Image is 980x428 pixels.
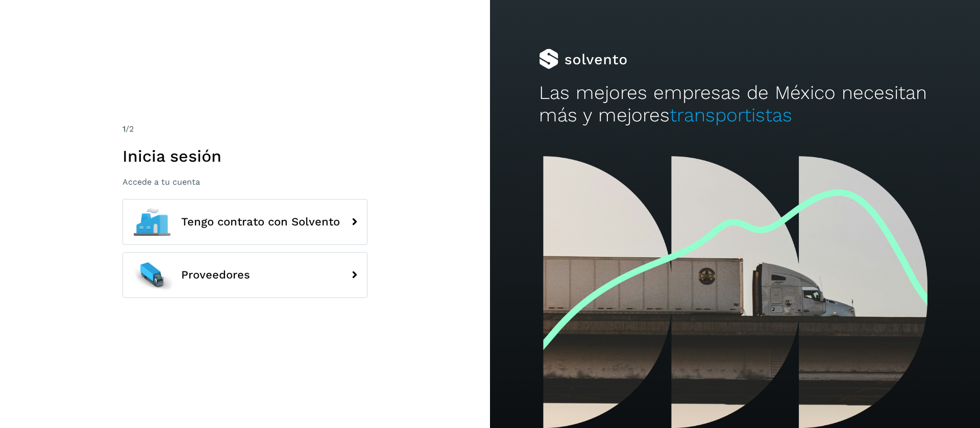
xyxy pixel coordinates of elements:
[122,252,367,298] button: Proveedores
[122,177,367,187] p: Accede a tu cuenta
[122,124,126,134] span: 1
[181,216,340,228] span: Tengo contrato con Solvento
[122,199,367,245] button: Tengo contrato con Solvento
[122,123,367,135] div: /2
[181,269,250,281] span: Proveedores
[122,146,367,166] h1: Inicia sesión
[670,104,792,126] span: transportistas
[539,82,931,127] h2: Las mejores empresas de México necesitan más y mejores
